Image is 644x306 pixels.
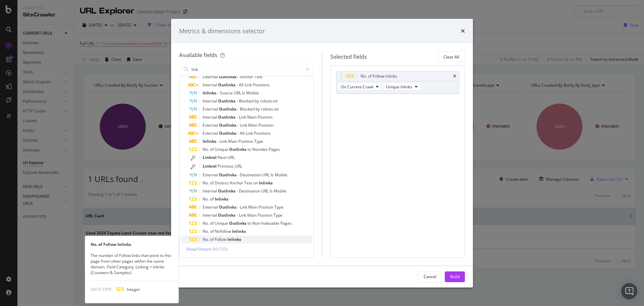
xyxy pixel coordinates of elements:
[274,204,283,210] span: Type
[219,130,237,136] span: Outlinks
[256,106,261,112] span: by
[171,19,473,288] div: modal
[261,106,279,112] span: robots.txt
[203,212,218,218] span: Internal
[239,188,261,194] span: Destination
[269,146,280,152] span: Pages
[203,196,210,202] span: No.
[254,138,263,144] span: Type
[240,172,262,178] span: Destination
[217,90,220,96] span: -
[240,130,246,136] span: All
[254,74,262,80] span: Text
[203,204,219,210] span: External
[239,98,255,104] span: Blocked
[217,138,220,144] span: -
[247,114,258,120] span: Main
[203,146,210,152] span: No.
[262,172,271,178] span: URL
[252,146,269,152] span: Noindex
[237,122,240,128] span: -
[210,228,215,234] span: of
[236,114,239,120] span: -
[260,98,278,104] span: robots.txt
[240,122,248,128] span: Link
[203,188,218,194] span: Internal
[203,90,217,96] span: Inlinks
[253,82,270,88] span: Positions
[248,204,259,210] span: Main
[203,236,210,242] span: No.
[258,212,273,218] span: Position
[239,82,245,88] span: All
[236,98,239,104] span: -
[203,155,218,160] span: Linkrel
[179,27,265,36] div: Metrics & dimensions selector
[244,180,253,186] span: Text
[219,172,237,178] span: Outlinks
[240,204,248,210] span: Link
[239,212,247,218] span: Link
[237,130,240,136] span: -
[253,180,259,186] span: on
[240,74,254,80] span: Anchor
[210,180,215,186] span: of
[210,146,215,152] span: of
[280,220,292,226] span: Pages
[248,220,252,226] span: to
[245,82,253,88] span: Link
[236,82,239,88] span: -
[341,84,373,90] span: On Current Crawl
[228,138,238,144] span: Main
[247,212,258,218] span: Main
[259,122,273,128] span: Position
[203,138,217,144] span: Inlinks
[203,130,219,136] span: External
[242,90,246,96] span: Is
[219,106,237,112] span: Outlinks
[219,122,237,128] span: Outlinks
[210,196,215,202] span: of
[236,188,239,194] span: -
[85,242,178,247] div: No. of Follow Inlinks
[424,274,436,279] div: Cancel
[238,138,254,144] span: Position
[218,212,236,218] span: Outlinks
[237,74,240,80] span: -
[212,246,227,252] span: ( 40 / 133 )
[218,188,236,194] span: Outlinks
[229,220,248,226] span: Outlinks
[259,204,274,210] span: Position
[255,98,260,104] span: by
[220,90,234,96] span: Source
[273,212,282,218] span: Type
[258,114,272,120] span: Position
[621,283,637,299] div: Open Intercom Messenger
[219,74,237,80] span: Outlinks
[186,246,211,252] span: Show 10 more
[237,204,240,210] span: -
[210,220,215,226] span: of
[203,114,218,120] span: Internal
[210,236,215,242] span: of
[218,155,227,160] span: Next
[229,146,248,152] span: Outlinks
[203,228,210,234] span: No.
[215,220,229,226] span: Unique
[218,82,236,88] span: Outlinks
[215,196,228,202] span: Inlinks
[261,188,270,194] span: URL
[215,146,229,152] span: Unique
[203,106,219,112] span: External
[219,204,237,210] span: Outlinks
[418,271,442,282] button: Cancel
[274,188,286,194] span: Mobile
[338,83,382,91] button: On Current Crawl
[203,172,219,178] span: External
[270,188,274,194] span: Is
[218,98,236,104] span: Outlinks
[246,130,254,136] span: Link
[383,83,421,91] button: Unique Inlinks
[239,114,247,120] span: Link
[235,163,242,169] span: URL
